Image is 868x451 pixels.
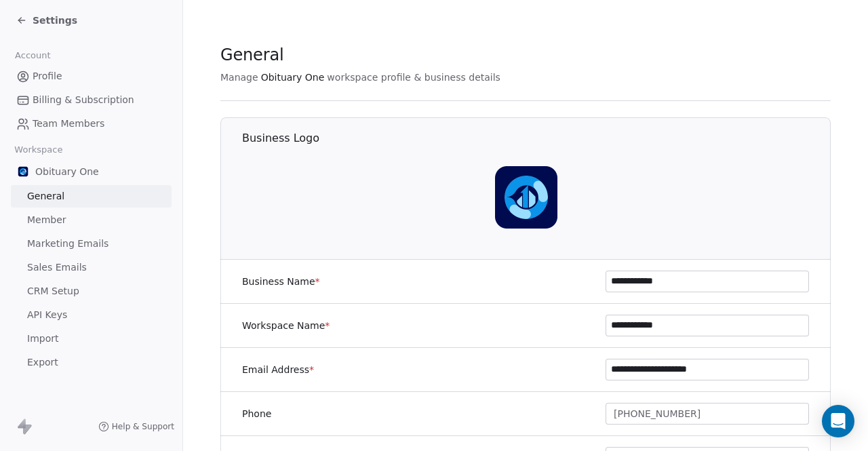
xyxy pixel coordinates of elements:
[9,140,68,160] span: Workspace
[27,284,79,298] span: CRM Setup
[16,14,77,27] a: Settings
[242,363,314,376] label: Email Address
[242,407,271,420] label: Phone
[11,185,172,208] a: General
[11,351,172,374] a: Export
[11,233,172,255] a: Marketing Emails
[33,14,77,27] span: Settings
[11,280,172,302] a: CRM Setup
[11,65,172,87] a: Profile
[822,405,854,437] div: Open Intercom Messenger
[98,421,174,432] a: Help & Support
[606,403,809,425] button: [PHONE_NUMBER]
[220,71,258,84] span: Manage
[27,308,67,322] span: API Keys
[614,407,701,421] span: [PHONE_NUMBER]
[483,154,570,241] img: Favicon%20B%2001.ico.png
[242,131,831,146] h1: Business Logo
[242,275,320,288] label: Business Name
[220,45,284,65] span: General
[33,69,62,83] span: Profile
[27,189,64,203] span: General
[16,165,30,178] img: Favicon%20B%2001.ico.png
[35,165,99,178] span: Obituary One
[11,256,172,279] a: Sales Emails
[242,319,330,332] label: Workspace Name
[27,260,87,275] span: Sales Emails
[11,304,172,326] a: API Keys
[112,421,174,432] span: Help & Support
[33,117,104,131] span: Team Members
[33,93,134,107] span: Billing & Subscription
[11,113,172,135] a: Team Members
[27,355,58,370] span: Export
[9,45,56,66] span: Account
[11,209,172,231] a: Member
[11,89,172,111] a: Billing & Subscription
[27,237,108,251] span: Marketing Emails
[27,213,66,227] span: Member
[27,332,58,346] span: Import
[261,71,325,84] span: Obituary One
[11,328,172,350] a: Import
[327,71,500,84] span: workspace profile & business details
